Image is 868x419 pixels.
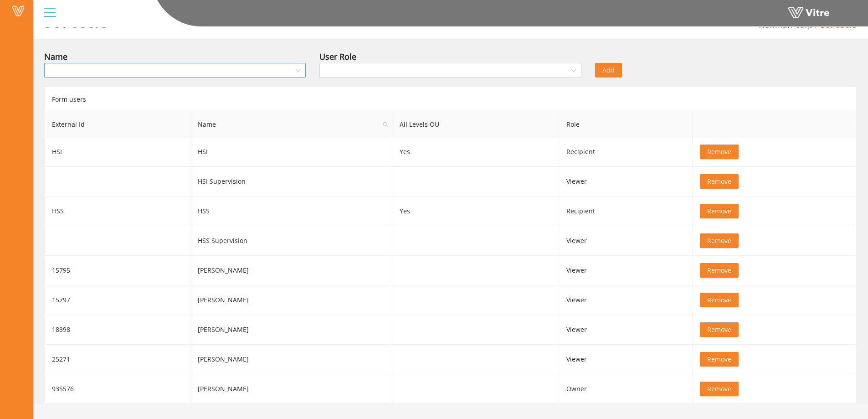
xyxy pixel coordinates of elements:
td: Yes [392,137,559,167]
span: Remove [707,236,731,246]
span: HSS [52,207,64,215]
span: Owner [566,384,587,393]
button: Remove [700,352,739,367]
button: Remove [700,233,739,248]
span: Remove [707,354,731,364]
td: [PERSON_NAME] [190,256,392,285]
button: Remove [700,382,739,396]
div: User Role [319,50,356,63]
span: Remove [707,176,731,186]
div: Name [44,50,67,63]
span: Viewer [566,177,587,186]
div: Form users [44,87,857,112]
span: 18898 [52,325,70,334]
td: HSS Supervision [190,226,392,256]
span: Remove [707,147,731,157]
span: 935576 [52,384,74,393]
span: 15797 [52,295,70,304]
span: Remove [707,325,731,335]
span: HSI [52,147,62,156]
span: Recipient [566,207,595,215]
span: 15795 [52,266,70,274]
span: Remove [707,265,731,275]
span: Viewer [566,355,587,363]
span: Viewer [566,266,587,274]
td: Yes [392,197,559,226]
th: Role [559,112,693,137]
td: [PERSON_NAME] [190,374,392,404]
span: search [379,112,392,137]
button: Remove [700,263,739,278]
span: Remove [707,295,731,305]
span: Recipient [566,147,595,156]
td: [PERSON_NAME] [190,285,392,315]
td: [PERSON_NAME] [190,315,392,345]
td: [PERSON_NAME] [190,345,392,374]
span: search [383,122,388,127]
span: Name [190,112,391,137]
span: Viewer [566,236,587,245]
button: Remove [700,293,739,307]
th: External Id [45,112,190,137]
span: 25271 [52,355,70,363]
td: HSI [190,137,392,167]
span: Viewer [566,295,587,304]
td: HSS [190,197,392,226]
td: HSI Supervision [190,167,392,197]
span: Remove [707,206,731,216]
span: Viewer [566,325,587,334]
button: Add [595,63,622,78]
button: Remove [700,174,739,189]
button: Remove [700,145,739,159]
button: Remove [700,204,739,218]
th: All Levels OU [392,112,559,137]
span: Remove [707,384,731,394]
button: Remove [700,322,739,337]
